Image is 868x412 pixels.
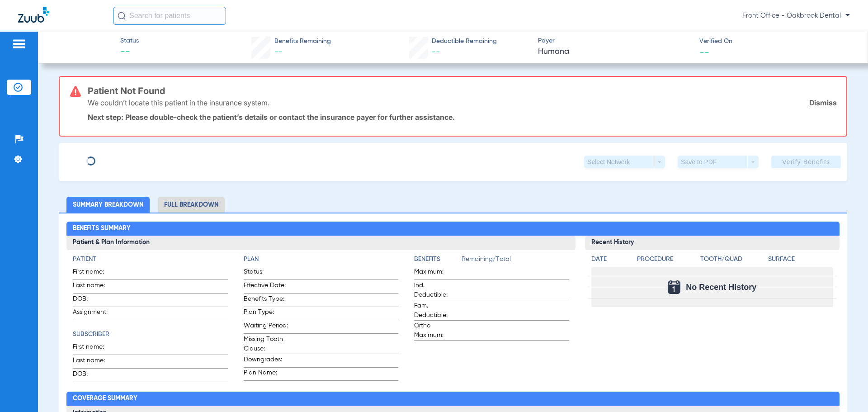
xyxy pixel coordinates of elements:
[66,236,575,250] h3: Patient & Plan Information
[118,12,126,20] img: Search Icon
[73,330,227,339] h4: Subscriber
[88,113,837,122] p: Next step: Please double-check the patient’s details or contact the insurance payer for further a...
[768,255,833,267] app-breakdown-title: Surface
[809,98,837,107] a: Dismiss
[88,86,837,95] h3: Patient Not Found
[66,392,839,406] h2: Coverage Summary
[244,335,288,354] span: Missing Tooth Clause:
[244,321,288,333] span: Waiting Period:
[700,255,765,267] app-breakdown-title: Tooth/Quad
[73,342,117,355] span: First name:
[591,255,629,267] app-breakdown-title: Date
[668,280,680,294] img: Calendar
[768,255,833,264] h4: Surface
[158,197,225,213] li: Full Breakdown
[73,308,117,320] span: Assignment:
[414,301,458,320] span: Fam. Deductible:
[244,308,288,320] span: Plan Type:
[538,36,692,46] span: Payer
[699,37,853,46] span: Verified On
[274,37,331,46] span: Benefits Remaining
[244,368,288,380] span: Plan Name:
[73,294,117,307] span: DOB:
[414,281,458,300] span: Ind. Deductible:
[73,267,117,279] span: First name:
[66,222,839,236] h2: Benefits Summary
[414,255,462,267] app-breakdown-title: Benefits
[591,255,629,264] h4: Date
[66,197,150,213] li: Summary Breakdown
[414,255,462,264] h4: Benefits
[73,255,227,264] h4: Patient
[637,255,697,267] app-breakdown-title: Procedure
[120,36,139,46] span: Status
[70,86,81,97] img: error-icon
[73,356,117,368] span: Last name:
[244,355,288,367] span: Downgrades:
[113,7,226,25] input: Search for patients
[244,267,288,279] span: Status:
[699,47,709,57] span: --
[244,281,288,293] span: Effective Date:
[538,46,692,57] span: Humana
[637,255,697,264] h4: Procedure
[686,283,756,292] span: No Recent History
[120,46,139,59] span: --
[73,369,117,382] span: DOB:
[244,255,398,264] h4: Plan
[73,281,117,293] span: Last name:
[700,255,765,264] h4: Tooth/Quad
[414,321,458,340] span: Ortho Maximum:
[274,48,283,56] span: --
[742,11,850,20] span: Front Office - Oakbrook Dental
[18,7,49,23] img: Zuub Logo
[432,48,440,56] span: --
[88,98,269,107] p: We couldn’t locate this patient in the insurance system.
[414,267,458,279] span: Maximum:
[432,37,497,46] span: Deductible Remaining
[585,236,840,250] h3: Recent History
[12,38,26,49] img: hamburger-icon
[244,294,288,307] span: Benefits Type:
[462,255,569,267] span: Remaining/Total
